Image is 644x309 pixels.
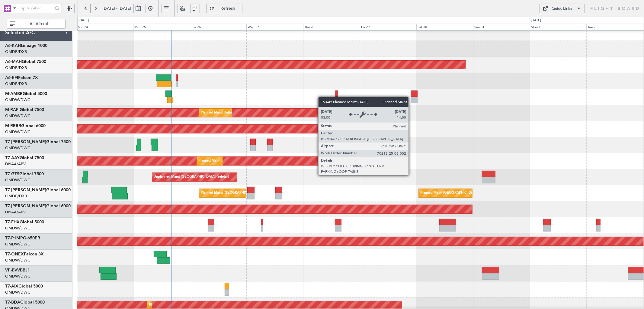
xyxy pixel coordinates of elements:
[77,24,133,31] div: Sun 24
[5,124,46,128] a: M-RRRRGlobal 6000
[154,173,229,182] div: Unplanned Maint [GEOGRAPHIC_DATA] (Seletar)
[190,24,247,31] div: Tue 26
[5,177,30,183] a: OMDW/DWC
[206,4,242,13] button: Refresh
[78,18,89,23] div: [DATE]
[5,60,46,64] a: A6-MAHGlobal 7500
[5,65,27,71] a: OMDB/DXB
[5,113,30,119] a: OMDW/DWC
[5,204,46,208] span: T7-[PERSON_NAME]
[531,18,541,23] div: [DATE]
[5,140,71,144] a: T7-[PERSON_NAME]Global 7500
[19,4,53,13] input: Trip Number
[5,76,18,80] span: A6-EFI
[5,81,27,87] a: OMDB/DXB
[5,225,30,231] a: OMDW/DWC
[5,172,19,176] span: T7-GTS
[5,274,30,279] a: OMDW/DWC
[5,49,27,54] a: OMDB/DXB
[5,188,71,192] a: T7-[PERSON_NAME]Global 6000
[5,92,47,96] a: M-AMBRGlobal 5000
[5,129,30,135] a: OMDW/DWC
[586,24,643,31] div: Tue 2
[5,300,45,304] a: T7-BDAGlobal 5000
[5,140,46,144] span: T7-[PERSON_NAME]
[5,156,44,160] a: T7-AAYGlobal 7500
[5,92,23,96] span: M-AMBR
[5,268,30,272] a: VP-BVVBBJ1
[201,108,260,117] div: Planned Maint Dubai (Al Maktoum Intl)
[5,252,44,256] a: T7-ONEXFalcon 8X
[198,156,258,166] div: Planned Maint Dubai (Al Maktoum Intl)
[5,252,24,256] span: T7-ONEX
[420,189,521,198] div: Planned Maint [GEOGRAPHIC_DATA] ([GEOGRAPHIC_DATA] Intl)
[5,193,27,199] a: OMDB/DXB
[201,189,302,198] div: Planned Maint [GEOGRAPHIC_DATA] ([GEOGRAPHIC_DATA] Intl)
[5,258,30,263] a: OMDW/DWC
[5,236,23,240] span: T7-P1MP
[5,97,30,103] a: OMDW/DWC
[5,124,21,128] span: M-RRRR
[216,6,240,11] span: Refresh
[5,300,20,304] span: T7-BDA
[530,24,587,31] div: Mon 1
[7,19,66,29] button: All Aircraft
[5,220,44,224] a: T7-FHXGlobal 5000
[103,6,131,11] span: [DATE] - [DATE]
[5,44,21,48] span: A6-KAH
[5,220,20,224] span: T7-FHX
[5,145,30,151] a: OMDW/DWC
[552,6,572,12] div: Quick Links
[473,24,530,31] div: Sun 31
[5,161,26,167] a: DNAA/ABV
[5,108,20,112] span: M-RAFI
[5,242,30,247] a: OMDW/DWC
[133,24,190,31] div: Mon 25
[5,284,43,288] a: T7-AIXGlobal 5000
[5,172,44,176] a: T7-GTSGlobal 7500
[246,24,303,31] div: Wed 27
[5,290,30,295] a: OMDW/DWC
[5,60,22,64] span: A6-MAH
[360,24,417,31] div: Fri 29
[5,209,26,215] a: DNAA/ABV
[540,4,585,13] button: Quick Links
[5,204,71,208] a: T7-[PERSON_NAME]Global 6000
[303,24,360,31] div: Thu 28
[5,284,18,288] span: T7-AIX
[16,22,63,26] span: All Aircraft
[5,188,46,192] span: T7-[PERSON_NAME]
[5,76,38,80] a: A6-EFIFalcon 7X
[5,268,20,272] span: VP-BVV
[5,44,47,48] a: A6-KAHLineage 1000
[416,24,473,31] div: Sat 30
[5,156,20,160] span: T7-AAY
[5,108,44,112] a: M-RAFIGlobal 7500
[5,236,40,240] a: T7-P1MPG-650ER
